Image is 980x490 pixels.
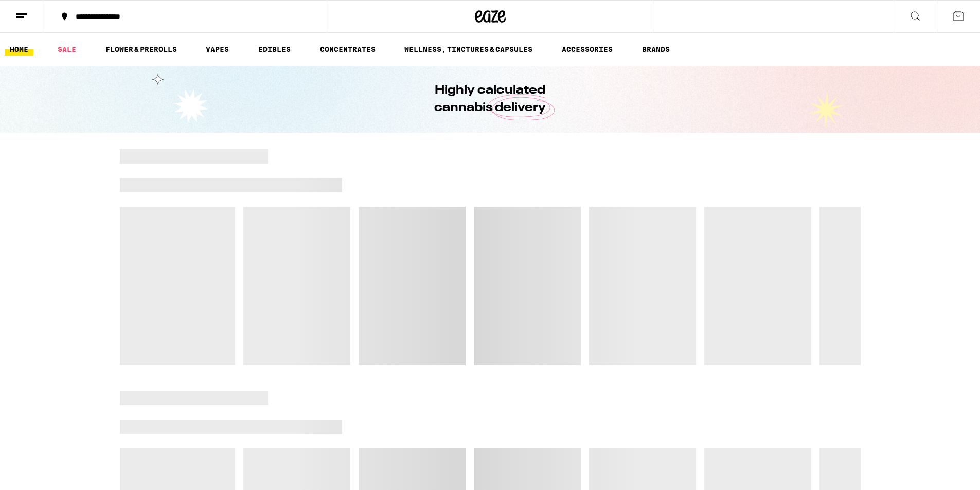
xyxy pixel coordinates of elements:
h1: Highly calculated cannabis delivery [405,82,575,117]
a: HOME [5,43,33,56]
a: WELLNESS, TINCTURES & CAPSULES [399,43,538,56]
a: ACCESSORIES [557,43,618,56]
a: EDIBLES [253,43,296,56]
a: BRANDS [637,43,675,56]
a: FLOWER & PREROLLS [100,43,182,56]
a: VAPES [201,43,234,56]
a: CONCENTRATES [315,43,381,56]
a: SALE [52,43,81,56]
